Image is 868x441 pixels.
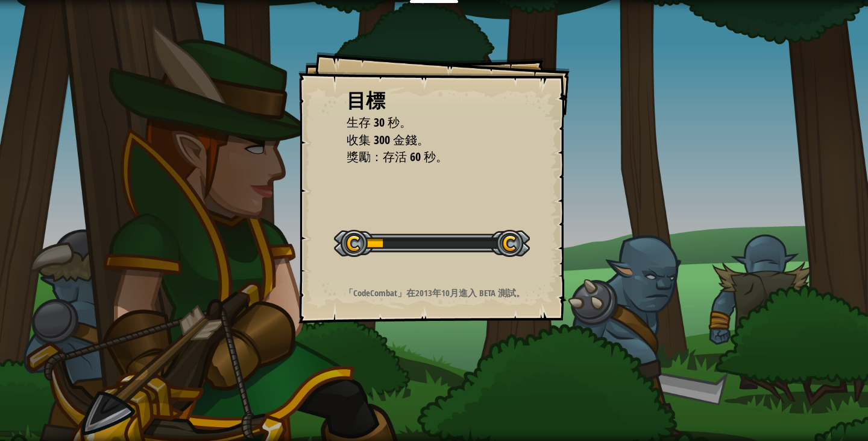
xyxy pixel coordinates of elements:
[344,287,525,299] strong: 「CodeCombat」在2013年10月進入 BETA 測試。
[347,87,521,115] div: 目標
[347,132,429,148] span: 收集 300 金錢。
[347,114,412,130] span: 生存 30 秒。
[332,132,518,149] li: 收集 300 金錢。
[332,148,518,166] li: 獎勵：存活 60 秒。
[347,148,448,165] span: 獎勵：存活 60 秒。
[332,114,518,132] li: 生存 30 秒。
